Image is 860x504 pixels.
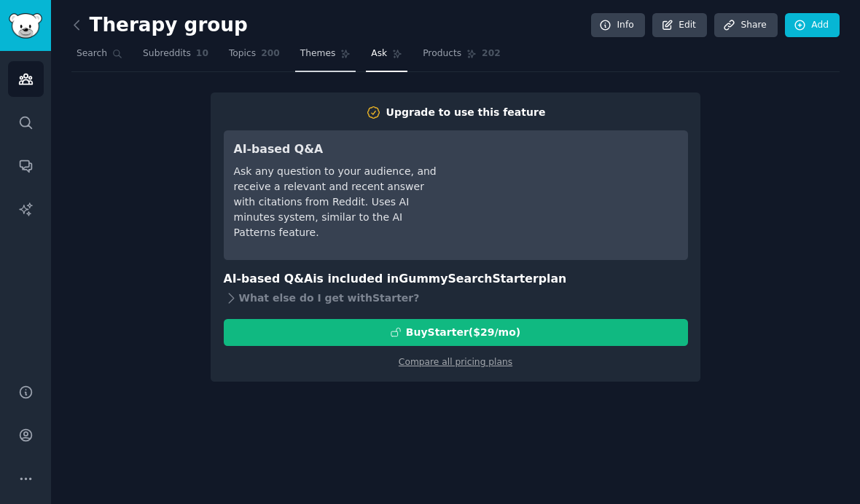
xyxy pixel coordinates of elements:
[224,270,688,288] h3: AI-based Q&A is included in plan
[371,47,387,60] span: Ask
[196,47,208,60] span: 10
[300,47,336,60] span: Themes
[399,357,512,367] a: Compare all pricing plans
[9,13,42,39] img: GummySearch logo
[224,42,285,72] a: Topics200
[295,42,356,72] a: Themes
[234,164,439,240] div: Ask any question to your audience, and receive a relevant and recent answer with citations from R...
[77,47,107,60] span: Search
[143,47,191,60] span: Subreddits
[234,141,439,159] h3: AI-based Q&A
[785,13,840,38] a: Add
[71,42,128,72] a: Search
[366,42,407,72] a: Ask
[399,272,538,286] span: GummySearch Starter
[229,47,256,60] span: Topics
[406,325,520,340] div: Buy Starter ($ 29 /mo )
[224,319,688,346] button: BuyStarter($29/mo)
[418,42,505,72] a: Products202
[714,13,777,38] a: Share
[423,47,461,60] span: Products
[652,13,707,38] a: Edit
[71,14,248,37] h2: Therapy group
[261,47,280,60] span: 200
[386,105,546,120] div: Upgrade to use this feature
[591,13,645,38] a: Info
[138,42,214,72] a: Subreddits10
[224,288,688,309] div: What else do I get with Starter ?
[482,47,501,60] span: 202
